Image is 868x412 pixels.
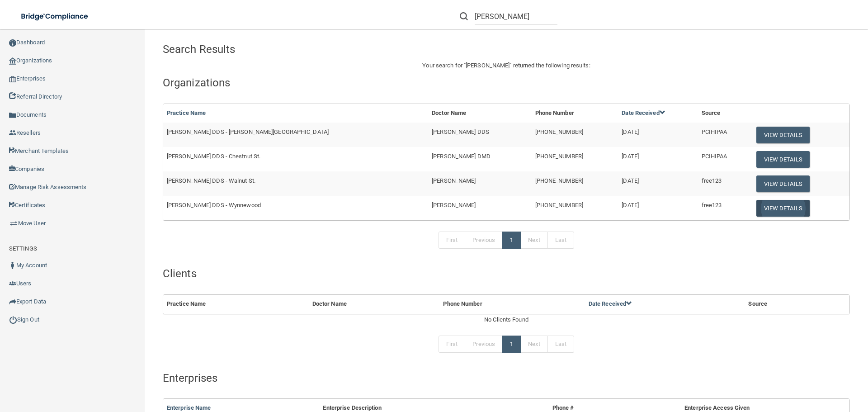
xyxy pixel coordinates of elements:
input: Search [475,8,557,25]
a: Previous [465,232,503,249]
th: Phone Number [439,295,585,313]
img: briefcase.64adab9b.png [9,219,18,228]
a: Last [547,336,574,353]
a: Practice Name [167,109,206,116]
label: SETTINGS [9,243,37,254]
a: Last [547,232,574,249]
th: Source [745,295,826,313]
span: [PERSON_NAME] DDS - Chestnut St. [167,153,260,160]
img: ic_dashboard_dark.d01f4a41.png [9,39,16,47]
span: [DATE] [622,128,639,135]
a: First [439,232,466,249]
span: [DATE] [622,202,639,208]
img: ic_power_dark.7ecde6b1.png [9,316,17,324]
span: [DATE] [622,177,639,184]
button: View Details [756,127,810,143]
span: [PERSON_NAME] DDS - Wynnewood [167,202,261,208]
span: free123 [702,177,722,184]
th: Doctor Name [428,104,531,123]
span: [PHONE_NUMBER] [535,177,583,184]
a: 1 [502,232,521,249]
h4: Clients [163,268,850,279]
a: First [439,336,466,353]
span: [PERSON_NAME] [432,177,476,184]
span: free123 [702,202,722,208]
th: Phone Number [532,104,618,123]
iframe: Drift Widget Chat Controller [712,348,857,384]
span: [PERSON_NAME] [466,62,509,69]
a: Previous [465,336,503,353]
h4: Organizations [163,77,850,89]
span: [PERSON_NAME] DDS - Walnut St. [167,177,255,184]
th: Source [698,104,750,123]
th: Practice Name [163,295,309,313]
img: ic_reseller.de258add.png [9,129,16,137]
span: [PERSON_NAME] [432,202,476,208]
span: [PERSON_NAME] DDS [432,128,489,135]
button: View Details [756,200,810,217]
img: icon-users.e205127d.png [9,280,16,287]
a: Date Received [589,300,632,307]
img: icon-documents.8dae5593.png [9,112,16,119]
img: enterprise.0d942306.png [9,76,16,82]
img: icon-export.b9366987.png [9,298,16,305]
a: 1 [502,336,521,353]
a: Next [520,232,547,249]
a: Next [520,336,547,353]
span: [PHONE_NUMBER] [535,153,583,160]
span: [DATE] [622,153,639,160]
span: [PERSON_NAME] DMD [432,153,491,160]
span: [PERSON_NAME] DDS - [PERSON_NAME][GEOGRAPHIC_DATA] [167,128,329,135]
th: Doctor Name [309,295,440,313]
img: ic_user_dark.df1a06c3.png [9,262,16,269]
span: PCIHIPAA [702,128,727,135]
h4: Search Results [163,43,441,55]
span: PCIHIPAA [702,153,727,160]
a: Date Received [622,109,665,116]
span: [PHONE_NUMBER] [535,128,583,135]
div: No Clients Found [163,314,850,325]
p: Your search for " " returned the following results: [163,60,850,71]
h4: Enterprises [163,372,850,384]
img: bridge_compliance_login_screen.278c3ca4.svg [14,7,97,26]
button: View Details [756,175,810,192]
a: Enterprise Name [167,404,211,411]
button: View Details [756,151,810,168]
span: [PHONE_NUMBER] [535,202,583,208]
img: ic-search.3b580494.png [460,12,468,20]
img: organization-icon.f8decf85.png [9,57,16,65]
